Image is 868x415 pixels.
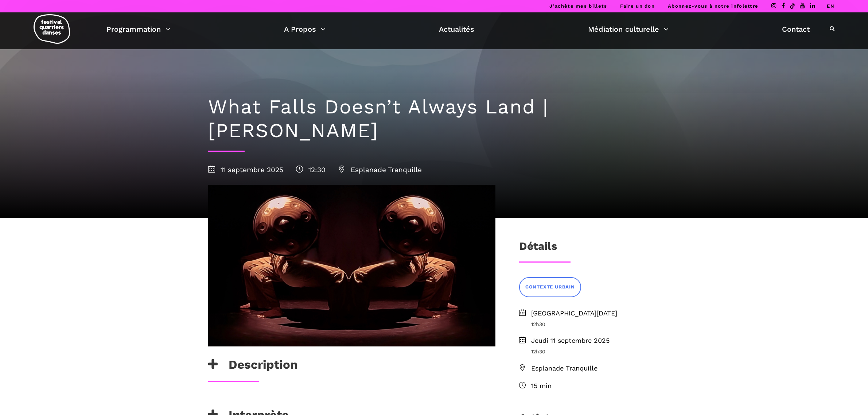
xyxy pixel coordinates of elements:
a: A Propos [284,23,326,35]
a: Abonnez-vous à notre infolettre [668,3,758,9]
span: 11 septembre 2025 [208,166,283,174]
a: EN [827,3,834,9]
span: Jeudi 11 septembre 2025 [531,336,660,346]
h3: Description [208,357,297,376]
span: [GEOGRAPHIC_DATA][DATE] [531,308,660,319]
span: 12:30 [296,166,326,174]
a: Actualités [439,23,474,35]
img: logo-fqd-med [34,14,70,44]
span: Esplanade Tranquille [531,363,660,374]
a: Programmation [106,23,170,35]
h3: Détails [519,240,557,258]
span: CONTEXTE URBAIN [525,283,575,291]
a: J’achète mes billets [549,3,607,9]
span: 15 min [531,381,660,391]
a: CONTEXTE URBAIN [519,277,581,297]
span: Esplanade Tranquille [338,166,422,174]
span: 12h30 [531,348,660,356]
a: Médiation culturelle [588,23,669,35]
h1: What Falls Doesn’t Always Land | [PERSON_NAME] [208,95,660,143]
a: Faire un don [620,3,655,9]
a: Contact [782,23,810,35]
span: 12h30 [531,320,660,328]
